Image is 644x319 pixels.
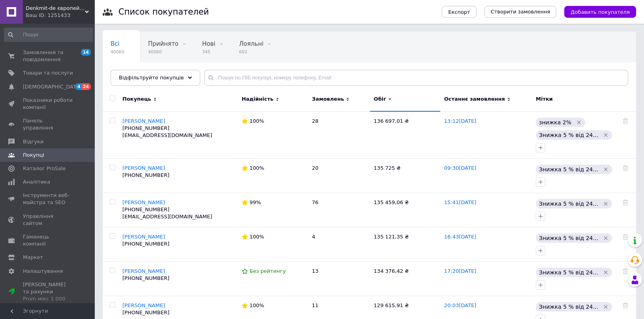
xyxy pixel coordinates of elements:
span: [PHONE_NUMBER] [122,172,169,178]
span: [PERSON_NAME] та рахунки [23,281,73,303]
a: [PERSON_NAME] [122,302,165,308]
span: 100% [250,165,264,171]
span: Останнє замовлення [444,96,505,103]
a: 17:20[DATE] [444,268,476,274]
span: [PHONE_NUMBER] [122,275,169,281]
input: Пошук по ПІБ покупця, номеру телефону, Email [204,70,628,86]
span: Налаштування [23,268,63,275]
div: Видалити [623,302,628,309]
div: 134 376,42 ₴ [374,268,436,275]
span: 20 [312,165,319,171]
span: 40060 [111,49,124,55]
span: Товари та послуги [23,69,73,77]
span: Відгуки [23,138,43,145]
span: 100% [250,302,264,308]
span: Замовлення та повідомлення [23,49,73,63]
span: Інструменти веб-майстра та SEO [23,192,73,206]
a: 16:43[DATE] [444,234,476,240]
span: 99% [250,199,261,205]
span: 4 [75,83,82,90]
span: Добавить покупателя [571,9,630,15]
span: Каталог ProSale [23,165,66,172]
svg: Видалити мітку [603,304,609,310]
span: Відфільтруйте покупців [119,75,184,81]
span: Лояльні [239,40,264,47]
span: 13 [312,268,319,274]
span: [DEMOGRAPHIC_DATA] [23,83,81,90]
span: Нові [202,40,215,47]
span: Замовлень [312,96,344,103]
span: Маркет [23,254,43,261]
span: Без рейтингу [250,268,286,274]
svg: Видалити мітку [603,201,609,207]
a: [PERSON_NAME] [122,199,165,205]
span: [PERSON_NAME] [122,118,165,124]
span: Denkmit-de європейська якість! [26,5,85,12]
a: Створити замовлення [484,6,557,18]
span: Неактивні [111,70,142,77]
button: Добавить покупателя [564,6,636,18]
span: знижка 2% [539,119,571,126]
span: Покупець [122,96,151,103]
span: Знижка 5 % від 24... [539,269,598,276]
span: Панель управління [23,117,73,131]
svg: Видалити мітку [576,119,582,126]
div: Видалити [623,268,628,275]
a: 09:30[DATE] [444,165,476,171]
button: Експорт [442,6,477,18]
div: 135 121,35 ₴ [374,233,436,240]
svg: Видалити мітку [603,166,609,173]
span: Знижка 5 % від 24... [539,166,598,173]
div: 135 459,06 ₴ [374,199,436,206]
span: Обіг [374,96,386,103]
span: Всі [111,40,120,47]
span: 100% [250,118,264,124]
div: 135 725 ₴ [374,165,436,172]
a: [PERSON_NAME] [122,234,165,240]
svg: Видалити мітку [603,132,609,138]
span: Знижка 5 % від 24... [539,304,598,310]
a: [PERSON_NAME] [122,268,165,274]
a: 20:03[DATE] [444,302,476,308]
span: Знижка 5 % від 24... [539,235,598,241]
a: 15:41[DATE] [444,199,476,205]
span: Покупці [23,152,44,159]
div: 129 615,91 ₴ [374,302,436,309]
span: Управління сайтом [23,213,73,227]
svg: Видалити мітку [603,269,609,276]
span: Надійність [242,96,274,103]
span: [PHONE_NUMBER] [122,125,169,131]
span: 28 [312,118,319,124]
span: [EMAIL_ADDRESS][DOMAIN_NAME] [122,214,212,220]
a: 13:12[DATE] [444,118,476,124]
span: [PHONE_NUMBER] [122,206,169,212]
span: Створити замовлення [491,8,550,15]
span: 345 [202,49,215,55]
span: 602 [239,49,264,55]
span: 4 [312,234,315,240]
div: Видалити [623,233,628,240]
span: 100% [250,234,264,240]
div: Видалити [623,118,628,125]
span: [PHONE_NUMBER] [122,241,169,247]
span: Експорт [448,9,470,15]
span: 40060 [148,49,178,55]
div: Prom мікс 1 000 [23,295,73,302]
span: [PHONE_NUMBER] [122,310,169,315]
svg: Видалити мітку [603,235,609,241]
span: 14 [81,49,91,56]
span: 11 [312,302,319,308]
h1: Список покупателей [118,7,209,17]
div: 136 697,01 ₴ [374,118,436,125]
span: Мітки [536,96,553,102]
div: Видалити [623,165,628,172]
a: [PERSON_NAME] [122,165,165,171]
input: Пошук [4,28,93,42]
span: Прийнято [148,40,178,47]
span: 76 [312,199,319,205]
